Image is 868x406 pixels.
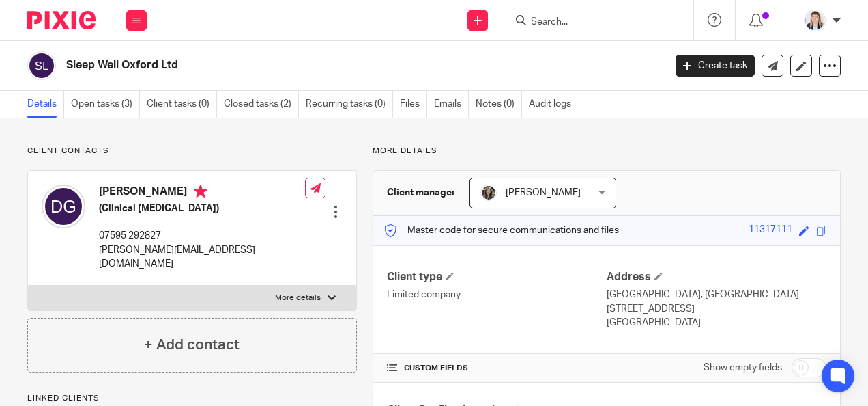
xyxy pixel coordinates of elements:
[506,188,581,198] span: [PERSON_NAME]
[607,288,826,301] p: [GEOGRAPHIC_DATA], [GEOGRAPHIC_DATA]
[99,229,305,243] p: 07595 292827
[27,91,64,118] a: Details
[749,223,792,239] div: 11317111
[27,393,357,404] p: Linked clients
[387,270,607,284] h4: Client type
[71,91,140,118] a: Open tasks (3)
[676,55,755,77] a: Create task
[99,185,305,202] h4: [PERSON_NAME]
[384,224,619,237] p: Master code for secure communications and files
[99,243,305,271] p: [PERSON_NAME][EMAIL_ADDRESS][DOMAIN_NAME]
[530,16,652,29] input: Search
[480,185,497,201] img: Profile%20photo.jpg
[607,270,826,284] h4: Address
[529,91,578,118] a: Audit logs
[27,11,96,29] img: Pixie
[387,363,607,374] h4: CUSTOM FIELDS
[99,202,305,215] h5: (Clinical [MEDICAL_DATA])
[306,91,393,118] a: Recurring tasks (0)
[607,316,826,329] p: [GEOGRAPHIC_DATA]
[387,288,607,301] p: Limited company
[373,146,841,157] p: More details
[434,91,469,118] a: Emails
[194,185,207,198] i: Primary
[144,334,240,355] h4: + Add contact
[804,10,826,31] img: Carlean%20Parker%20Pic.jpg
[275,293,321,303] p: More details
[42,185,85,228] img: svg%3E
[224,91,299,118] a: Closed tasks (2)
[400,91,427,118] a: Files
[27,146,357,157] p: Client contacts
[66,58,537,72] h2: Sleep Well Oxford Ltd
[147,91,217,118] a: Client tasks (0)
[607,302,826,316] p: [STREET_ADDRESS]
[704,361,782,375] label: Show empty fields
[476,91,522,118] a: Notes (0)
[387,186,456,200] h3: Client manager
[27,51,56,80] img: svg%3E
